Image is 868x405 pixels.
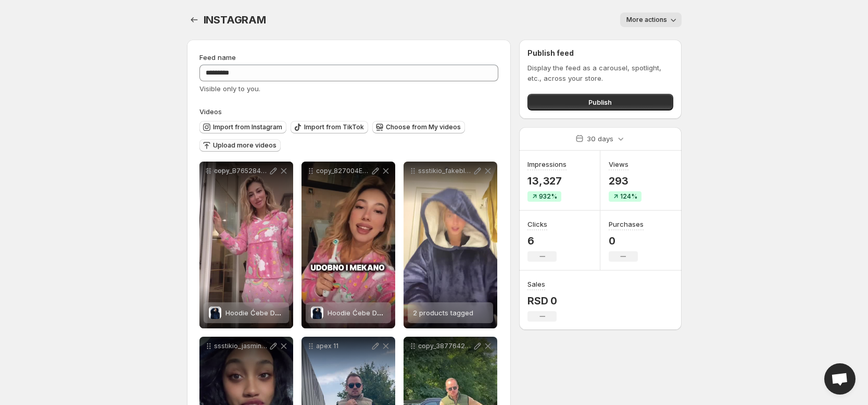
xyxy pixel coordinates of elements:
h3: Clicks [527,219,547,229]
button: Import from TikTok [291,121,368,133]
button: Publish [527,94,673,111]
span: 2 products tagged [413,309,473,317]
p: Display the feed as a carousel, spotlight, etc., across your store. [527,63,673,83]
span: Feed name [199,53,236,62]
h2: Publish feed [527,48,673,58]
p: ssstikio_jasminewilson33_1760350868584 [214,342,268,350]
span: INSTAGRAM [204,14,266,26]
button: Settings [187,13,202,27]
span: Choose from My videos [386,123,461,131]
span: 932% [539,192,557,201]
span: Hoodie Ćebe Duks [328,309,388,317]
p: 13,327 [527,175,567,187]
div: copy_827004E5-8BA5-4645-BB55-9DE66D3D0D06 1Hoodie Ćebe DuksHoodie Ćebe Duks [301,162,395,328]
div: copy_B765284C-DEF0-4087-80FD-16C663F71DFAHoodie Ćebe DuksHoodie Ćebe Duks [199,162,293,328]
button: More actions [620,13,682,27]
h3: Views [609,159,628,169]
div: Open chat [824,363,856,395]
button: Choose from My videos [372,121,465,133]
span: Visible only to you. [199,84,260,93]
p: copy_B765284C-DEF0-4087-80FD-16C663F71DFA [214,167,268,175]
button: Upload more videos [199,139,281,152]
span: Upload more videos [213,141,276,150]
p: copy_827004E5-8BA5-4645-BB55-9DE66D3D0D06 1 [316,167,370,175]
span: Hoodie Ćebe Duks [225,309,286,317]
p: RSD 0 [527,294,557,307]
p: 30 days [587,133,613,144]
p: 0 [609,235,644,247]
span: Videos [199,107,222,116]
p: 293 [609,175,641,187]
span: Import from TikTok [304,123,364,131]
h3: Sales [527,279,545,289]
span: Publish [588,97,612,107]
p: copy_38776425-EC7A-4218-ACE8-0E51DB96A156 1 [418,342,472,350]
span: Import from Instagram [213,123,282,131]
p: 6 [527,235,557,247]
h3: Purchases [609,219,644,229]
span: More actions [626,16,667,24]
span: 124% [620,192,637,201]
div: ssstikio_fakeblonde20_17603508930922 products tagged [404,162,497,328]
h3: Impressions [527,159,567,169]
p: ssstikio_fakeblonde20_1760350893092 [418,167,472,175]
p: apex 11 [316,342,370,350]
button: Import from Instagram [199,121,286,133]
